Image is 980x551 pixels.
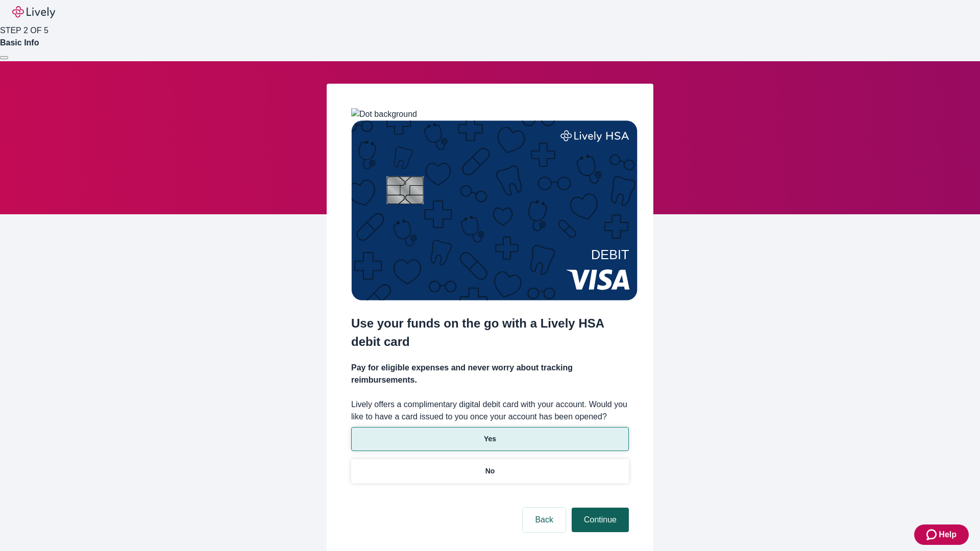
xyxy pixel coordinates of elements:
[12,6,55,18] img: Lively
[351,459,629,483] button: No
[351,108,417,120] img: Dot background
[351,314,629,351] h2: Use your funds on the go with a Lively HSA debit card
[351,427,629,451] button: Yes
[939,529,957,541] span: Help
[351,362,629,386] h4: Pay for eligible expenses and never worry about tracking reimbursements.
[572,508,629,532] button: Continue
[914,524,969,545] button: Zendesk support iconHelp
[523,508,566,532] button: Back
[926,529,939,541] svg: Zendesk support icon
[484,434,496,444] p: Yes
[351,120,638,300] img: Debit card
[351,398,629,423] label: Lively offers a complimentary digital debit card with your account. Would you like to have a card...
[485,466,495,477] p: No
